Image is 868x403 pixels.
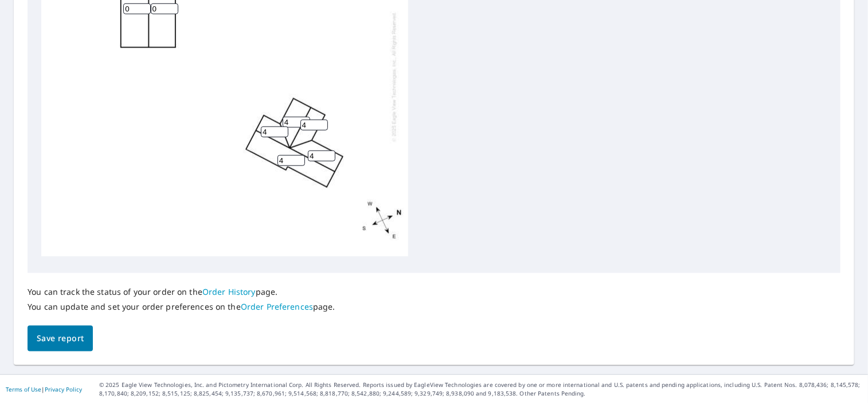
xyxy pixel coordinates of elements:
a: Terms of Use [6,385,41,393]
span: Save report [37,331,84,346]
p: © 2025 Eagle View Technologies, Inc. and Pictometry International Corp. All Rights Reserved. Repo... [99,381,862,398]
p: You can track the status of your order on the page. [28,287,335,297]
a: Order History [202,286,256,297]
p: You can update and set your order preferences on the page. [28,302,335,312]
a: Order Preferences [241,301,313,312]
button: Save report [28,326,93,351]
p: | [6,386,82,393]
a: Privacy Policy [45,385,82,393]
